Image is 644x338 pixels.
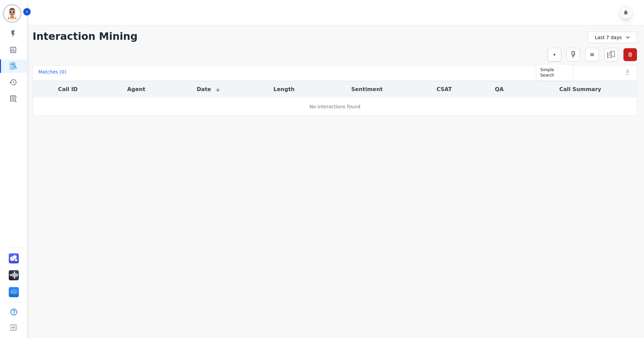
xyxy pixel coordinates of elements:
[38,68,66,78] div: Matches ( 0 )
[127,85,146,93] button: Agent
[587,32,637,43] div: Last 7 days
[273,85,295,93] button: Length
[559,85,601,93] button: Call Summary
[351,85,383,93] button: Sentiment
[33,30,138,43] h1: Interaction Mining
[495,85,504,93] button: QA
[310,103,360,110] div: No interactions found
[437,85,452,93] button: CSAT
[540,67,569,78] div: Simple Search
[4,5,20,22] img: Bordered avatar
[197,85,221,93] button: Date
[58,85,77,93] button: Call ID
